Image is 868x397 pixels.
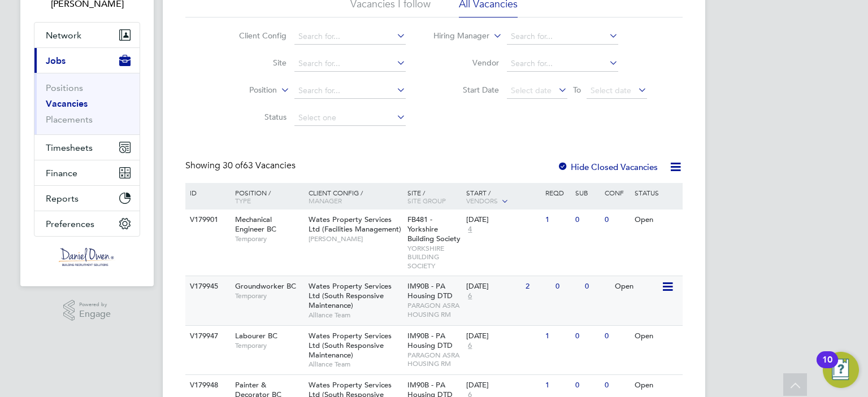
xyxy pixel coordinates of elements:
div: Site / [405,183,464,210]
span: Temporary [235,234,303,243]
div: Reqd [542,183,572,202]
span: 30 of [223,160,243,171]
span: Powered by [79,300,111,309]
input: Search for... [294,29,406,45]
div: 0 [572,326,602,347]
span: Preferences [46,219,94,229]
span: Reports [46,193,79,204]
button: Preferences [34,211,140,236]
label: Client Config [222,30,287,41]
div: 0 [572,375,602,396]
span: Groundworker BC [235,281,296,291]
div: 0 [602,375,631,396]
div: Open [632,326,681,347]
div: 1 [542,210,572,230]
div: [DATE] [466,331,540,341]
div: Jobs [34,73,140,134]
span: Wates Property Services Ltd (South Responsive Maintenance) [309,331,392,360]
span: 6 [466,341,474,351]
span: Select date [591,85,631,95]
div: Open [632,375,681,396]
a: Vacancies [46,98,88,109]
button: Timesheets [34,135,140,160]
input: Search for... [294,56,406,72]
a: Placements [46,114,93,125]
div: Start / [463,183,542,211]
div: 10 [822,360,832,374]
span: Network [46,30,81,41]
div: Open [632,210,681,230]
div: Showing [185,160,298,172]
span: Manager [309,196,342,205]
label: Position [212,85,277,96]
span: Type [235,196,251,205]
span: Engage [79,309,111,319]
span: 63 Vacancies [223,160,296,171]
div: Open [612,276,661,297]
div: V179947 [187,326,227,347]
div: 1 [542,326,572,347]
label: Vendor [434,58,499,68]
button: Network [34,23,140,47]
span: Alliance Team [309,360,402,369]
div: Sub [572,183,602,202]
div: V179945 [187,276,227,297]
label: Hiring Manager [424,30,489,42]
a: Go to home page [34,248,140,266]
a: Positions [46,82,83,93]
button: Reports [34,186,140,211]
label: Start Date [434,85,499,95]
label: Hide Closed Vacancies [557,162,658,172]
span: Finance [46,168,77,178]
span: 4 [466,225,474,234]
span: YORKSHIRE BUILDING SOCIETY [407,244,461,271]
label: Status [222,112,287,122]
input: Search for... [294,83,406,99]
span: PARAGON ASRA HOUSING RM [407,301,461,319]
div: 0 [602,326,631,347]
div: 0 [582,276,611,297]
div: [DATE] [466,381,540,390]
div: Position / [227,183,306,210]
img: danielowen-logo-retina.png [59,248,115,266]
span: Vendors [466,196,498,205]
div: 0 [553,276,582,297]
div: [DATE] [466,215,540,225]
input: Search for... [507,56,618,72]
span: IM90B - PA Housing DTD [407,331,453,350]
span: Site Group [407,196,446,205]
span: To [570,82,584,97]
input: Search for... [507,29,618,45]
span: Wates Property Services Ltd (South Responsive Maintenance) [309,281,392,310]
div: 2 [523,276,552,297]
div: V179901 [187,210,227,230]
button: Finance [34,160,140,185]
div: 1 [542,375,572,396]
a: Powered byEngage [63,300,111,321]
span: [PERSON_NAME] [309,234,402,243]
span: Labourer BC [235,331,277,341]
span: 6 [466,291,474,301]
span: Timesheets [46,142,93,153]
span: Mechanical Engineer BC [235,215,276,234]
span: Wates Property Services Ltd (Facilities Management) [309,215,401,234]
div: Status [632,183,681,202]
button: Jobs [34,48,140,73]
div: Client Config / [306,183,405,210]
span: IM90B - PA Housing DTD [407,281,453,300]
span: PARAGON ASRA HOUSING RM [407,351,461,368]
span: Temporary [235,341,303,350]
span: Alliance Team [309,311,402,320]
button: Open Resource Center, 10 new notifications [823,352,859,388]
span: Temporary [235,291,303,300]
div: 0 [572,210,602,230]
label: Site [222,58,287,68]
span: Jobs [46,55,66,66]
span: FB481 - Yorkshire Building Society [407,215,461,243]
div: ID [187,183,227,202]
div: [DATE] [466,282,520,291]
span: Select date [511,85,552,95]
div: Conf [602,183,631,202]
input: Select one [294,110,406,126]
div: V179948 [187,375,227,396]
